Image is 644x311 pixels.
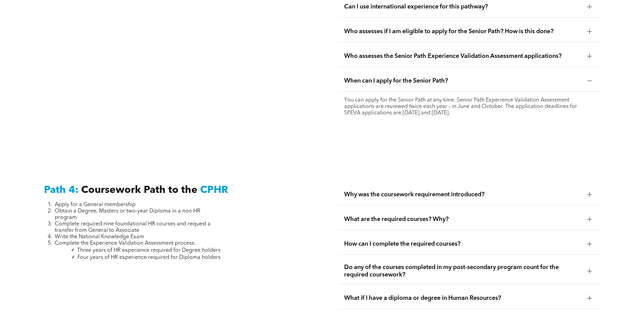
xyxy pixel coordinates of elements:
[55,202,136,207] span: Apply for a General membership
[55,241,196,246] span: Complete the Experience Validation Assessment process:
[55,234,144,240] span: Write the National Knowledge Exam
[344,191,582,198] span: Why was the coursework requirement introduced?
[77,255,220,260] span: Four years of HR experience required for Diploma holders
[344,28,582,35] span: Who assesses if I am eligible to apply for the Senior Path? How is this done?
[344,240,582,248] span: How can I complete the required courses?
[55,221,211,233] span: Complete required nine foundational HR courses and request a transfer from General to Associate
[77,248,220,253] span: Three years of HR experience required for Degree holders
[344,294,582,302] span: What if I have a diploma or degree in Human Resources?
[344,77,582,85] span: When can I apply for the Senior Path?
[344,3,582,10] span: Can I use international experience for this pathway?
[200,185,228,195] span: CPHR
[55,208,200,220] span: Obtain a Degree, Masters or two-year Diploma in a non-HR program
[344,97,595,116] p: You can apply for the Senior Path at any time. Senior Path Experience Validation Assessment appli...
[344,52,582,60] span: Who assesses the Senior Path Experience Validation Assessment applications?
[344,264,582,279] span: Do any of the courses completed in my post-secondary program count for the required coursework?
[81,185,197,195] span: Coursework Path to the
[344,216,582,223] span: What are the required courses? Why?
[44,185,78,195] span: Path 4:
